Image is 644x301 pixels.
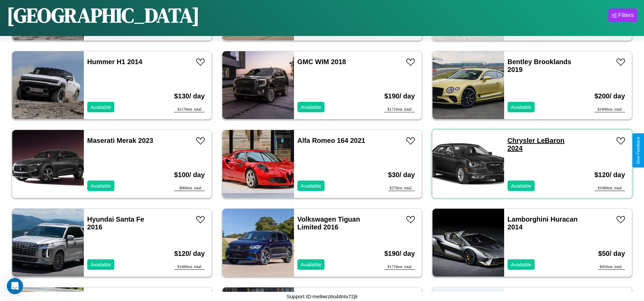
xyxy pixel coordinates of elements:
div: Filters [618,12,634,19]
h1: [GEOGRAPHIC_DATA] [7,1,200,29]
a: Alfa Romeo 164 2021 [297,137,365,144]
h3: $ 190 / day [384,243,415,264]
a: Hummer H1 2014 [87,58,142,65]
button: Filters [608,8,637,22]
div: $ 450 est. total [598,264,625,270]
div: $ 900 est. total [174,186,205,191]
h3: $ 200 / day [594,86,625,107]
p: Available [301,260,321,269]
div: $ 1710 est. total [384,264,415,270]
h3: $ 120 / day [174,243,205,264]
h3: $ 130 / day [174,86,205,107]
a: Maserati Merak 2023 [87,137,153,144]
a: Hyundai Santa Fe 2016 [87,215,144,231]
h3: $ 50 / day [598,243,625,264]
h3: $ 30 / day [388,164,415,186]
p: Available [91,260,111,269]
p: Available [301,102,321,112]
p: Available [511,260,532,269]
a: Bentley Brooklands 2019 [508,58,571,73]
div: $ 1710 est. total [384,107,415,112]
div: $ 1080 est. total [174,264,205,270]
p: Available [91,181,111,190]
h3: $ 120 / day [594,164,625,186]
a: Volkswagen Tiguan Limited 2016 [297,215,360,231]
h3: $ 190 / day [384,86,415,107]
p: Available [91,102,111,112]
div: $ 1170 est. total [174,107,205,112]
p: Available [511,181,532,190]
p: Available [511,102,532,112]
div: $ 1800 est. total [594,107,625,112]
div: $ 1080 est. total [594,186,625,191]
h3: $ 100 / day [174,164,205,186]
a: GMC WIM 2018 [297,58,346,65]
a: Chrysler LeBaron 2024 [508,137,565,152]
iframe: Intercom live chat [7,278,23,294]
div: $ 270 est. total [388,186,415,191]
a: Lamborghini Huracan 2014 [508,215,578,231]
div: Give Feedback [636,137,641,164]
p: Available [301,181,321,190]
p: Support ID: me8wrz6o4dntv72jli [287,292,357,301]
